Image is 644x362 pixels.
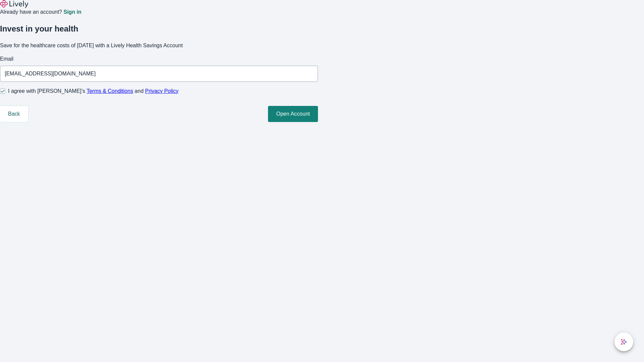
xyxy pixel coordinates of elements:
button: Open Account [268,106,318,122]
span: I agree with [PERSON_NAME]’s and [8,87,178,95]
a: Privacy Policy [145,88,179,94]
a: Sign in [63,9,81,15]
a: Terms & Conditions [87,88,133,94]
button: chat [614,333,633,351]
svg: Lively AI Assistant [621,339,627,345]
